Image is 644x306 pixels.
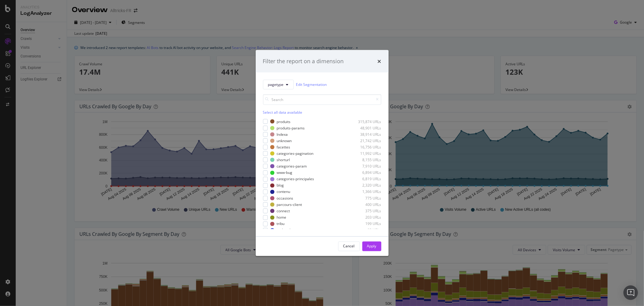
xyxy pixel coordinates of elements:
div: 1,366 URLs [352,189,381,194]
div: parcours-client [277,202,302,207]
div: 7,910 URLs [352,164,381,169]
div: 400 URLs [352,202,381,207]
div: 48,901 URLs [352,125,381,131]
div: facettes [277,145,290,150]
div: recherche [277,228,294,233]
button: Cancel [338,241,360,251]
div: categories-param [277,164,307,169]
div: shorturl [277,157,290,162]
div: connect [277,208,290,213]
input: Search [263,94,381,105]
div: 93 URLs [352,228,381,233]
div: 8,155 URLs [352,157,381,162]
div: 6,819 URLs [352,177,381,182]
button: pagetype [263,80,294,89]
span: pagetype [268,82,284,87]
div: 38,914 URLs [352,132,381,137]
div: Apply [367,244,376,249]
div: Select all data available [263,109,381,115]
div: 775 URLs [352,196,381,201]
div: produits [277,119,291,124]
div: produits-params [277,125,305,131]
div: 21,742 URLs [352,138,381,143]
div: home [277,215,287,220]
div: 6,894 URLs [352,170,381,175]
div: 199 URLs [352,221,381,226]
a: Edit Segmentation [296,81,327,88]
div: www-bug [277,170,293,175]
div: 2,320 URLs [352,183,381,188]
div: contenu [277,189,290,194]
div: categories-principales [277,177,314,182]
button: Apply [362,241,381,251]
div: times [378,57,381,65]
div: tribu [277,221,285,226]
div: blog [277,183,284,188]
div: Open Intercom Messenger [623,285,638,300]
div: unknown [277,138,292,143]
div: 203 URLs [352,215,381,220]
div: categories-pagination [277,151,314,156]
div: 16,756 URLs [352,145,381,150]
div: 11,992 URLs [352,151,381,156]
div: 315,874 URLs [352,119,381,124]
div: 375 URLs [352,208,381,213]
div: Indexa [277,132,288,137]
div: modal [256,50,389,256]
div: Filter the report on a dimension [263,57,344,65]
div: Cancel [343,244,355,249]
div: occasions [277,196,293,201]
